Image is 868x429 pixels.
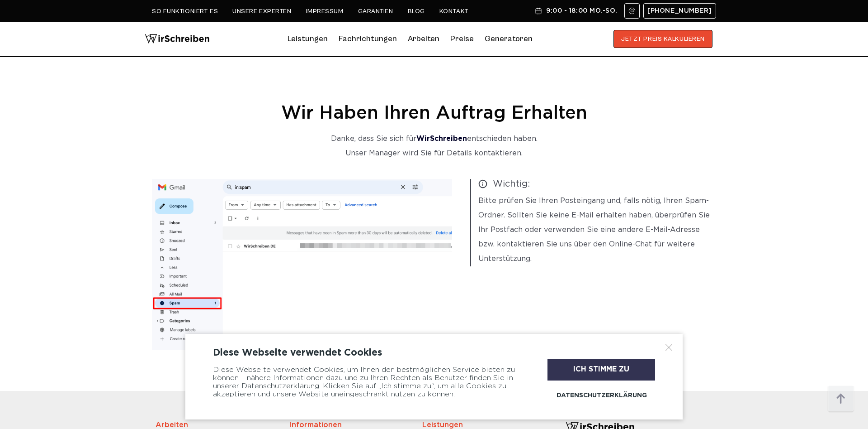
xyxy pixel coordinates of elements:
span: Wichtig: [478,179,716,189]
img: thanks [152,179,452,350]
button: JETZT PREIS KALKULIEREN [613,30,712,48]
a: Arbeiten [408,32,439,46]
p: Unser Manager wird Sie für Details kontaktieren. [152,146,716,161]
a: Kontakt [439,8,469,15]
img: Schedule [534,7,542,14]
div: Diese Webseite verwendet Cookies, um Ihnen den bestmöglichen Service bieten zu können – nähere In... [213,359,525,406]
h1: Wir haben Ihren Auftrag erhalten [152,105,716,123]
a: Unsere Experten [232,8,291,15]
a: Leistungen [288,32,328,46]
img: button top [827,386,854,413]
div: Ich stimme zu [547,359,655,381]
a: [PHONE_NUMBER] [643,3,716,19]
a: Preise [450,34,474,43]
a: Blog [408,8,425,15]
span: [PHONE_NUMBER] [647,7,712,14]
img: Email [628,7,636,14]
strong: WirSchreiben [416,135,467,142]
a: Datenschutzerklärung [547,385,655,406]
p: Danke, dass Sie sich für entschieden haben. [152,132,716,146]
a: So funktioniert es [152,8,218,15]
a: Generatoren [485,32,533,46]
div: Diese Webseite verwendet Cookies [213,347,655,358]
p: Bitte prüfen Sie Ihren Posteingang und, falls nötig, Ihren Spam-Ordner. Sollten Sie keine E-Mail ... [478,194,716,266]
a: Garantien [358,8,393,15]
a: Impressum [306,8,344,15]
a: Fachrichtungen [339,32,397,46]
span: 9:00 - 18:00 Mo.-So. [546,7,617,14]
img: logo wirschreiben [145,30,210,48]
